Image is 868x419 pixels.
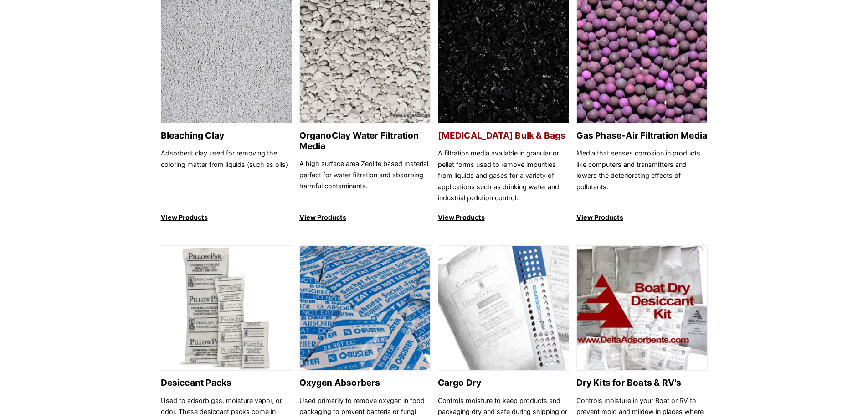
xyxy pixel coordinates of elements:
h2: Desiccant Packs [161,378,292,388]
h2: Gas Phase-Air Filtration Media [576,130,708,141]
h2: OrganoClay Water Filtration Media [299,130,431,151]
p: View Products [576,212,708,223]
img: Cargo Dry [438,246,569,371]
h2: Oxygen Absorbers [299,378,431,388]
h2: Dry Kits for Boats & RV's [576,378,708,388]
h2: Cargo Dry [438,378,569,388]
img: Oxygen Absorbers [300,246,430,371]
p: Media that senses corrosion in products like computers and transmitters and lowers the deteriorat... [576,148,708,203]
p: View Products [299,212,431,223]
img: Dry Kits for Boats & RV's [577,246,707,371]
p: View Products [161,212,292,223]
img: Desiccant Packs [161,246,292,371]
h2: Bleaching Clay [161,130,292,141]
p: A high surface area Zeolite based material perfect for water filtration and absorbing harmful con... [299,158,431,203]
h2: [MEDICAL_DATA] Bulk & Bags [438,130,569,141]
p: View Products [438,212,569,223]
p: Adsorbent clay used for removing the coloring matter from liquids (such as oils) [161,148,292,203]
p: A filtration media available in granular or pellet forms used to remove impurities from liquids a... [438,148,569,203]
